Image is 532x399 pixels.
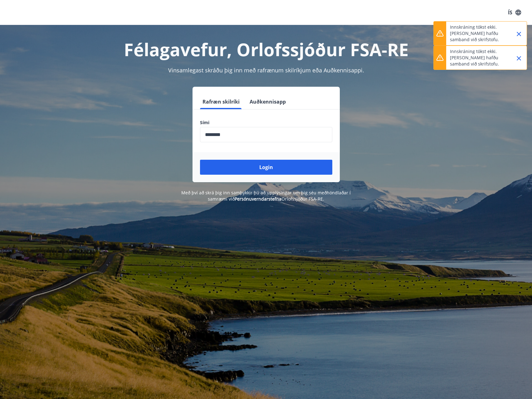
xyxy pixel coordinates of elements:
[49,37,483,61] h1: Félagavefur, Orlofssjóður FSA-RE
[200,94,242,109] button: Rafræn skilríki
[514,53,524,64] button: Close
[450,24,505,43] p: Innskráning tókst ekki. [PERSON_NAME] hafðu samband við skrifstofu.
[200,119,332,126] label: Sími
[247,94,288,109] button: Auðkennisapp
[505,7,525,18] button: ÍS
[200,160,332,175] button: Login
[181,190,351,202] span: Með því að skrá þig inn samþykkir þú að upplýsingar um þig séu meðhöndlaðar í samræmi við Orlofss...
[450,48,505,67] p: Innskráning tókst ekki. [PERSON_NAME] hafðu samband við skrifstofu.
[235,196,281,202] a: Persónuverndarstefna
[168,66,364,74] span: Vinsamlegast skráðu þig inn með rafrænum skilríkjum eða Auðkennisappi.
[514,29,524,39] button: Close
